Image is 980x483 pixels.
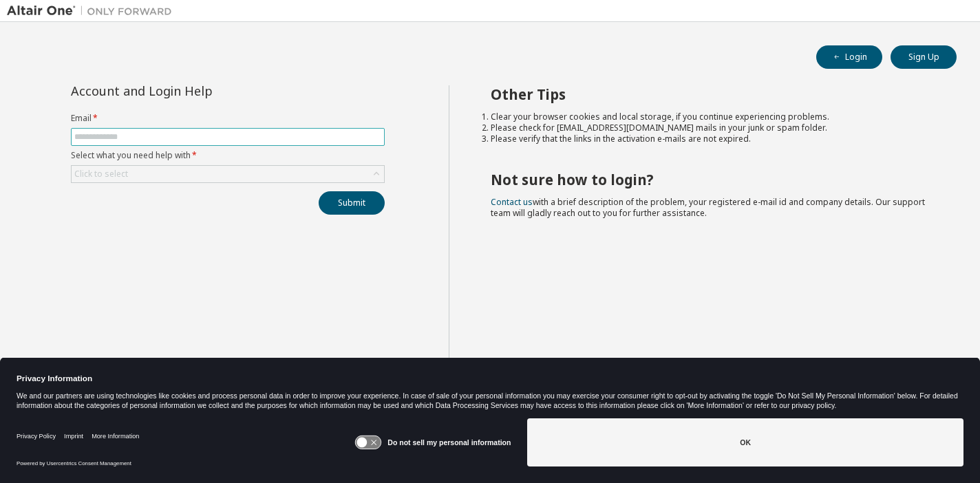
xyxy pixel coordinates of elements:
[74,169,128,180] div: Click to select
[491,85,933,103] h2: Other Tips
[7,4,179,18] img: Altair One
[319,191,385,215] button: Submit
[71,113,385,124] label: Email
[71,85,322,96] div: Account and Login Help
[71,150,385,161] label: Select what you need help with
[491,171,933,189] h2: Not sure how to login?
[491,133,933,144] li: Please verify that the links in the activation e-mails are not expired.
[491,111,933,122] li: Clear your browser cookies and local storage, if you continue experiencing problems.
[491,196,925,219] span: with a brief description of the problem, your registered e-mail id and company details. Our suppo...
[72,166,384,182] div: Click to select
[816,45,882,69] button: Login
[491,122,933,133] li: Please check for [EMAIL_ADDRESS][DOMAIN_NAME] mails in your junk or spam folder.
[491,196,533,208] a: Contact us
[891,45,957,69] button: Sign Up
